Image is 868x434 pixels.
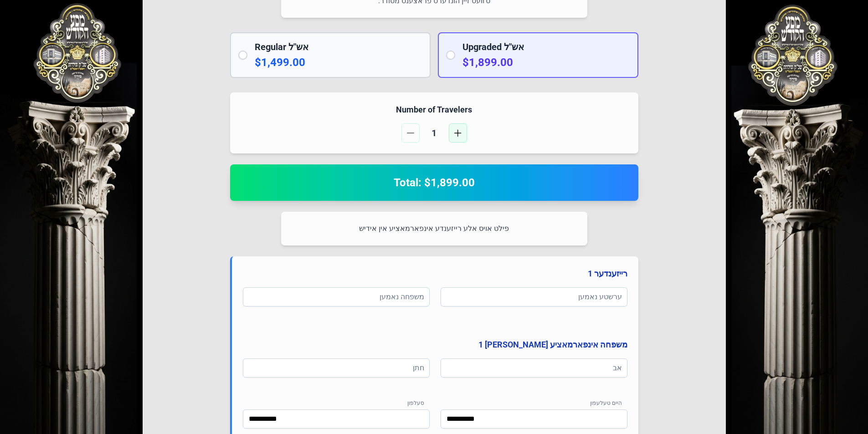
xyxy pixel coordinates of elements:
h2: Regular אש"ל [255,41,422,53]
h2: Upgraded אש"ל [462,41,630,53]
span: 1 [423,127,445,139]
p: $1,899.00 [462,55,630,70]
h2: Total: $1,899.00 [241,175,627,190]
h4: רייזענדער 1 [243,267,627,280]
h4: משפחה אינפארמאציע [PERSON_NAME] 1 [243,338,627,351]
p: $1,499.00 [255,55,422,70]
h4: Number of Travelers [241,103,627,116]
p: פילט אויס אלע רייזענדע אינפארמאציע אין אידיש [292,223,576,235]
